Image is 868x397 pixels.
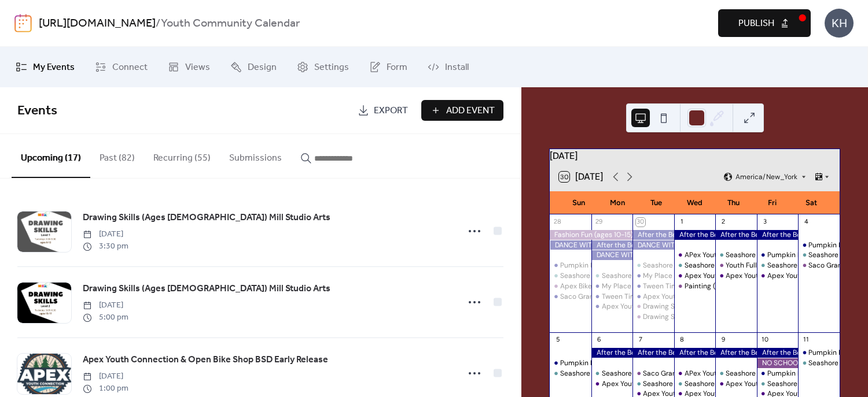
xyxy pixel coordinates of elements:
div: Safe Sitter Babysitting Class (Registration Open) [632,358,674,368]
span: Install [445,61,469,75]
div: Seashore Trolley Museum [591,369,633,379]
div: Youth Full [US_STATE] Distribution [726,261,836,270]
div: Drawing Skills (Ages 13-17) Mill Studio Arts [632,312,674,322]
div: Apex Youth Connection & Open Bike Shop [715,271,757,281]
div: After the Bell School Year Camp Program PreK-5th Grade (See URL for Registration) [674,230,716,240]
button: Add Event [421,100,503,121]
span: Form [387,61,407,75]
div: Pumpkin Patch Trolley [798,348,840,358]
span: My Events [33,61,75,75]
div: Pumpkin Patch Trolley [560,261,632,270]
div: 11 [801,336,810,344]
span: Connect [112,61,148,75]
div: After the Bell School Year Camp Program PreK-5th Grade (See URL for Registration) [715,348,757,358]
div: Apex Youth Connection & Open Bike Shop [591,379,633,389]
div: Seashore Trolley Museum [767,379,850,389]
div: Seashore Trolley Museum [560,271,643,281]
div: Tween Time [632,281,674,291]
div: Apex Youth Connection & Open Bike Shop [591,302,633,311]
div: Apex Youth Connection & Open Bike Shop [602,379,739,389]
div: APex Youth Connection Bike Bus [685,250,789,260]
div: After the Bell School Year Camp Program PreK-5th Grade (See URL for Registration) [591,240,633,250]
a: Install [419,51,477,83]
span: Publish [738,17,774,31]
div: Tween Time [602,292,641,302]
div: Tween Time [591,292,633,302]
div: Apex Bike Sale [550,281,591,291]
div: Safe Sitter Babysitting Class (Registration Open) [757,240,799,250]
a: Drawing Skills (Ages [DEMOGRAPHIC_DATA]) Mill Studio Arts [83,210,330,225]
a: [URL][DOMAIN_NAME] [39,13,156,35]
div: Seashore Trolley Museum [632,379,674,389]
div: 8 [678,336,686,344]
div: Seashore Trolley Museum [674,379,716,389]
div: Painting (Ages 11-16) Mill Studio Arts [674,281,716,291]
a: Design [222,51,285,83]
div: Seashore Trolley Museum [602,271,685,281]
div: Seashore Trolley Museum [674,261,716,270]
span: [DATE] [83,228,128,240]
button: 30[DATE] [555,169,607,185]
a: Form [361,51,416,83]
div: Apex Bike Sale [560,281,608,291]
div: Saco Grange 53 Clothing Closet [798,261,840,270]
div: 7 [636,336,645,344]
a: Apex Youth Connection & Open Bike Shop BSD Early Release [83,353,328,368]
div: After the Bell School Year Camp Program PreK-5th Grade (See URL for Registration) [632,230,674,240]
a: Views [159,51,219,83]
div: 28 [553,218,562,227]
div: Tween Time [643,281,682,291]
div: After the Bell School Year Camp Program PreK-5th Grade (See URL for Registration) [757,348,799,358]
span: America/New_York [735,173,797,180]
div: 9 [719,336,727,344]
div: My Place Teen Center [602,281,673,291]
div: Safe Sitter Babysitting Class (Registration Open) [550,250,591,260]
span: Apex Youth Connection & Open Bike Shop BSD Early Release [83,353,328,367]
div: Seashore Trolley Museum [757,261,799,270]
div: Pumpkin Patch Trolley [550,261,591,270]
span: Design [248,61,277,75]
div: Seashore Trolley Museum [643,379,726,389]
div: Youth Full Maine Distribution [715,261,757,270]
div: Safe Sitter Babysitting Class (Registration Open) [798,230,840,240]
button: Submissions [220,134,291,177]
div: After the Bell School Year Camp Program PreK-5th Grade (See URL for Registration) [715,230,757,240]
a: Connect [86,51,156,83]
div: Pumpkin Patch Trolley [798,240,840,250]
div: Saco Grange 53 Clothing Closet [560,292,664,302]
div: Pumpkin Patch Trolley [560,358,632,368]
div: Seashore Trolley Museum [715,250,757,260]
div: DANCE WITH ME (Free Trials and Open Registration) [632,240,674,250]
div: Painting (Ages [DEMOGRAPHIC_DATA]) Mill Studio Arts [685,281,861,291]
div: After the Bell School Year Camp Program PreK-5th Grade (See URL for Registration) [591,348,633,358]
a: My Events [7,51,83,83]
div: Safe Sitter Babysitting Class (Registration Open) [674,358,716,368]
div: After the Bell School Year Camp Program PreK-5th Grade (See URL for Registration) [674,348,716,358]
div: 4 [801,218,810,227]
div: Thu [714,191,753,214]
span: [DATE] [83,299,128,311]
div: 5 [553,336,562,344]
div: My Place Teen Center [643,271,714,281]
div: Seashore Trolley Museum [550,271,591,281]
div: Safe Sitter Babysitting Class (Registration Open) [591,358,633,368]
div: Sat [792,191,830,214]
div: Saco Grange 53 Clothing Closet [632,369,674,379]
div: 2 [719,218,727,227]
div: Safe Sitter Babysitting Class (Registration Open) [674,240,716,250]
div: 30 [636,218,645,227]
div: Apex Youth Connection & Open Bike Shop [632,292,674,302]
a: Settings [288,51,358,83]
span: Settings [314,61,349,75]
div: 29 [595,218,604,227]
button: Recurring (55) [144,134,220,177]
span: 1:00 pm [83,383,128,395]
div: APex Youth Connection Bike Bus [674,369,716,379]
div: Seashore Trolley Museum [757,379,799,389]
span: Views [185,61,210,75]
span: 5:00 pm [83,311,128,324]
div: Apex Youth Connection & Open Bike Shop [757,271,799,281]
div: Seashore Trolley Museum [602,369,685,379]
div: Seashore Trolley Museum [632,261,674,270]
button: Past (82) [90,134,144,177]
